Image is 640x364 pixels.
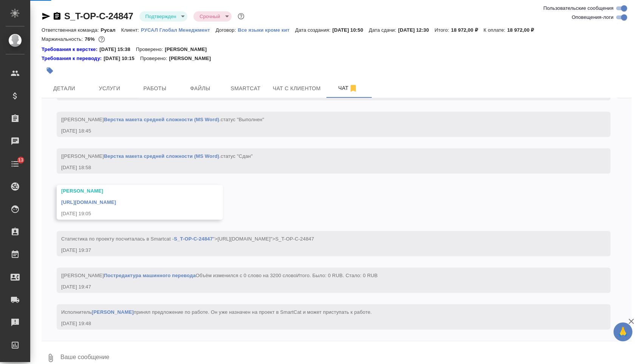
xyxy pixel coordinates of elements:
div: [DATE] 19:05 [61,210,196,217]
button: 🙏 [614,322,632,341]
span: Файлы [182,84,218,93]
p: [DATE] 15:38 [99,46,136,53]
span: Оповещения-логи [572,14,614,21]
span: [[PERSON_NAME] . [61,153,253,159]
p: Дата сдачи: [369,27,398,33]
span: Чат [330,83,366,93]
button: Добавить тэг [42,62,58,79]
p: Договор: [216,27,238,33]
div: [DATE] 18:58 [61,164,584,171]
a: Постредактура машинного перевода [104,273,196,278]
a: [URL][DOMAIN_NAME] [61,199,116,205]
a: 13 [2,154,28,173]
div: Нажми, чтобы открыть папку с инструкцией [42,55,104,62]
p: [DATE] 12:30 [398,27,435,33]
p: Ответственная команда: [42,27,101,33]
div: [DATE] 19:47 [61,283,584,291]
div: [DATE] 19:37 [61,247,584,254]
span: Cтатистика по проекту посчиталась в Smartcat - ">[URL][DOMAIN_NAME]">S_T-OP-C-24847 [61,236,314,242]
span: статус "Сдан" [221,153,253,159]
p: РУСАЛ Глобал Менеджмент [141,27,216,33]
span: Детали [46,84,82,93]
p: [PERSON_NAME] [165,46,212,53]
a: Все языки кроме кит [238,26,295,33]
span: Smartcat [227,84,264,93]
span: [[PERSON_NAME] Объём изменился с 0 слово на 3200 слово [61,273,378,278]
p: 76% [85,36,96,42]
p: Русал [101,27,121,33]
span: Чат с клиентом [273,84,321,93]
span: Пользовательские сообщения [543,5,614,12]
button: Скопировать ссылку [53,12,62,21]
a: [PERSON_NAME] [92,309,134,315]
a: Верстка макета средней сложности (MS Word) [104,153,219,159]
button: Скопировать ссылку для ЯМессенджера [42,12,51,21]
button: Подтвержден [143,13,179,20]
div: [DATE] 18:45 [61,127,584,135]
a: S_T-OP-C-24847 [64,11,133,21]
div: Нажми, чтобы открыть папку с инструкцией [42,46,99,53]
span: Исполнитель принял предложение по работе . Он уже назначен на проект в SmartCat и может приступат... [61,309,372,315]
p: 18 972,00 ₽ [507,27,540,33]
span: [[PERSON_NAME] . [61,117,264,122]
div: Подтвержден [139,11,188,22]
span: Итого. Было: 0 RUB. Стало: 0 RUB [296,273,377,278]
a: Верстка макета средней сложности (MS Word) [104,117,219,122]
div: [DATE] 19:48 [61,320,584,327]
p: [DATE] 10:50 [332,27,369,33]
p: [DATE] 10:15 [104,55,140,62]
a: РУСАЛ Глобал Менеджмент [141,26,216,33]
span: 13 [14,156,28,164]
div: [PERSON_NAME] [61,187,196,195]
p: Клиент: [121,27,141,33]
svg: Отписаться [349,84,358,93]
span: 🙏 [617,324,629,340]
p: Проверено: [140,55,169,62]
p: Маржинальность: [42,36,85,42]
p: [PERSON_NAME] [169,55,216,62]
button: Срочный [197,13,222,20]
p: Все языки кроме кит [238,27,295,33]
p: Дата создания: [295,27,332,33]
p: К оплате: [484,27,507,33]
span: Работы [137,84,173,93]
p: 18 972,00 ₽ [451,27,484,33]
button: 976.00 RUB; 1440.00 UAH; [97,34,107,44]
a: Требования к верстке: [42,46,99,53]
div: Подтвержден [193,11,231,22]
p: Итого: [434,27,451,33]
span: статус "Выполнен" [221,117,264,122]
button: Доп статусы указывают на важность/срочность заказа [236,11,246,21]
span: Услуги [91,84,128,93]
a: S_T-OP-C-24847 [174,236,213,242]
p: Проверено: [136,46,165,53]
a: Требования к переводу: [42,55,104,62]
